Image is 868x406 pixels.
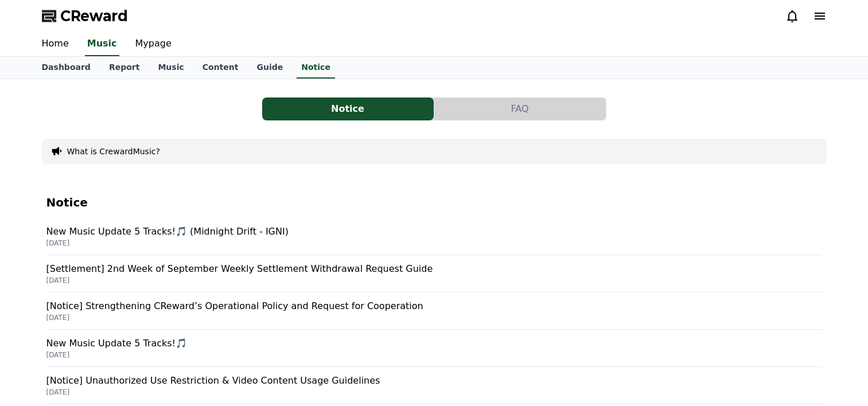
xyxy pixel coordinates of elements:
a: CReward [42,7,128,25]
button: FAQ [434,97,606,120]
a: Music [149,57,193,79]
button: Notice [262,97,434,120]
a: [Notice] Unauthorized Use Restriction & Video Content Usage Guidelines [DATE] [46,367,822,404]
p: New Music Update 5 Tracks!🎵 [46,337,822,350]
a: [Notice] Strengthening CReward’s Operational Policy and Request for Cooperation [DATE] [46,292,822,330]
p: [DATE] [46,350,822,360]
a: Mypage [126,32,181,56]
p: [Notice] Strengthening CReward’s Operational Policy and Request for Cooperation [46,299,822,313]
p: [DATE] [46,388,822,397]
p: [Notice] Unauthorized Use Restriction & Video Content Usage Guidelines [46,374,822,388]
button: What is CrewardMusic? [67,146,160,157]
a: Music [85,32,119,56]
span: CReward [60,7,128,25]
p: New Music Update 5 Tracks!🎵 (Midnight Drift - IGNI) [46,225,822,239]
a: Content [193,57,248,79]
a: Guide [247,57,292,79]
p: [DATE] [46,239,822,248]
a: Report [100,57,149,79]
a: [Settlement] 2nd Week of September Weekly Settlement Withdrawal Request Guide [DATE] [46,255,822,292]
p: [Settlement] 2nd Week of September Weekly Settlement Withdrawal Request Guide [46,262,822,276]
p: [DATE] [46,276,822,285]
a: Home [33,32,78,56]
a: Notice [297,57,335,79]
h4: Notice [46,196,822,209]
a: New Music Update 5 Tracks!🎵 [DATE] [46,330,822,367]
p: [DATE] [46,313,822,322]
a: Dashboard [33,57,100,79]
a: Notice [262,97,434,120]
a: New Music Update 5 Tracks!🎵 (Midnight Drift - IGNI) [DATE] [46,218,822,255]
a: FAQ [434,97,606,120]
